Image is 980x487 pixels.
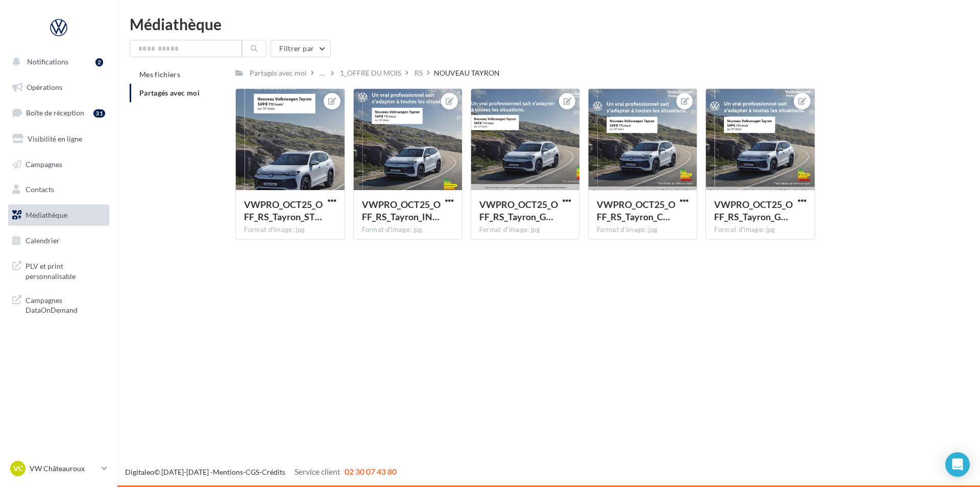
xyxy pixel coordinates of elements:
[13,463,23,474] span: VC
[27,83,62,91] span: Opérations
[125,468,154,476] a: Digitaleo
[295,467,340,476] span: Service client
[26,185,54,194] span: Contacts
[6,102,111,124] a: Boîte de réception31
[139,70,180,79] span: Mes fichiers
[26,159,62,168] span: Campagnes
[597,225,689,235] div: Format d'image: jpg
[345,467,397,476] span: 02 30 07 43 80
[945,452,970,477] div: Open Intercom Messenger
[26,108,84,117] span: Boîte de réception
[26,211,67,219] span: Médiathèque
[6,204,111,226] a: Médiathèque
[271,40,331,57] button: Filtrer par
[6,77,111,98] a: Opérations
[6,154,111,175] a: Campagnes
[246,468,259,476] a: CGS
[362,225,454,235] div: Format d'image: jpg
[26,259,105,281] span: PLV et print personnalisable
[250,68,307,78] div: Partagés avec moi
[95,58,103,66] div: 2
[130,16,968,32] div: Médiathèque
[6,51,107,73] button: Notifications 2
[213,468,243,476] a: Mentions
[30,463,97,474] p: VW Châteauroux
[479,199,558,222] span: VWPRO_OCT25_OFF_RS_Tayron_GMB
[28,134,82,143] span: Visibilité en ligne
[414,68,423,78] div: RS
[6,255,111,285] a: PLV et print personnalisable
[8,459,109,478] a: VC VW Châteauroux
[340,68,401,78] div: 1_OFFRE DU MOIS
[27,57,68,66] span: Notifications
[26,293,105,315] span: Campagnes DataOnDemand
[6,289,111,319] a: Campagnes DataOnDemand
[93,109,105,118] div: 31
[125,468,397,476] span: © [DATE]-[DATE] - - -
[26,236,60,245] span: Calendrier
[714,199,793,222] span: VWPRO_OCT25_OFF_RS_Tayron_GMB_720x720px
[244,225,336,235] div: Format d'image: jpg
[479,225,571,235] div: Format d'image: jpg
[714,225,806,235] div: Format d'image: jpg
[6,230,111,251] a: Calendrier
[244,199,323,222] span: VWPRO_OCT25_OFF_RS_Tayron_STORY
[6,179,111,200] a: Contacts
[139,88,200,97] span: Partagés avec moi
[362,199,440,222] span: VWPRO_OCT25_OFF_RS_Tayron_INSTA
[318,66,327,80] div: ...
[262,468,285,476] a: Crédits
[597,199,675,222] span: VWPRO_OCT25_OFF_RS_Tayron_CARRE
[434,68,500,78] div: NOUVEAU TAYRON
[6,128,111,150] a: Visibilité en ligne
